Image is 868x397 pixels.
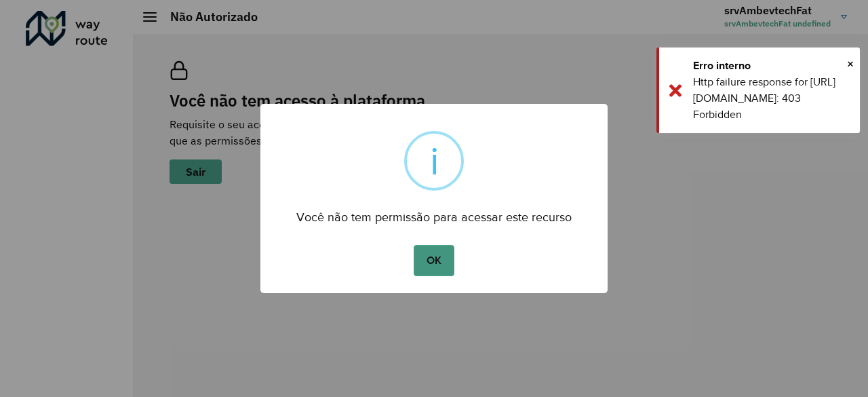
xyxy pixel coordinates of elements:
[414,245,454,276] button: OK
[847,54,854,74] span: ×
[430,134,439,188] div: i
[847,54,854,74] button: Close
[693,58,850,74] div: Erro interno
[693,74,850,123] div: Http failure response for [URL][DOMAIN_NAME]: 403 Forbidden
[260,197,608,228] div: Você não tem permissão para acessar este recurso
